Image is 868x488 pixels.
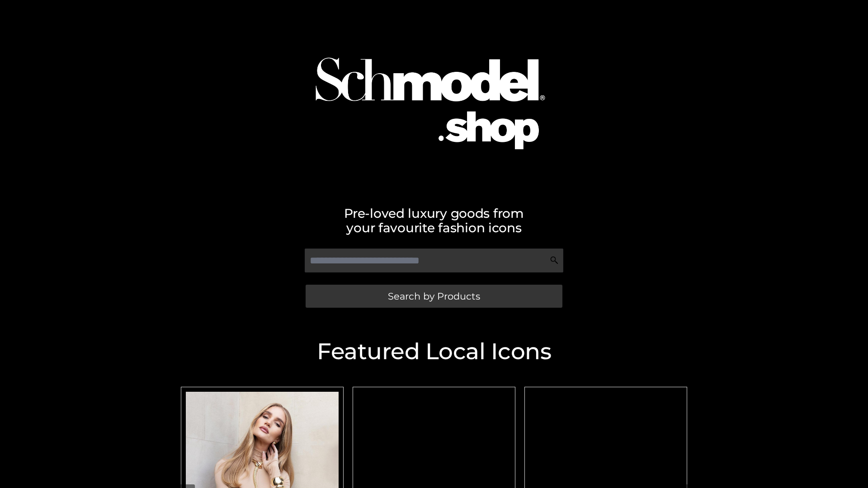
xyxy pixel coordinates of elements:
img: Search Icon [550,256,559,265]
span: Search by Products [388,291,480,301]
h2: Pre-loved luxury goods from your favourite fashion icons [176,206,692,235]
a: Search by Products [306,285,562,308]
h2: Featured Local Icons​ [176,340,692,363]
